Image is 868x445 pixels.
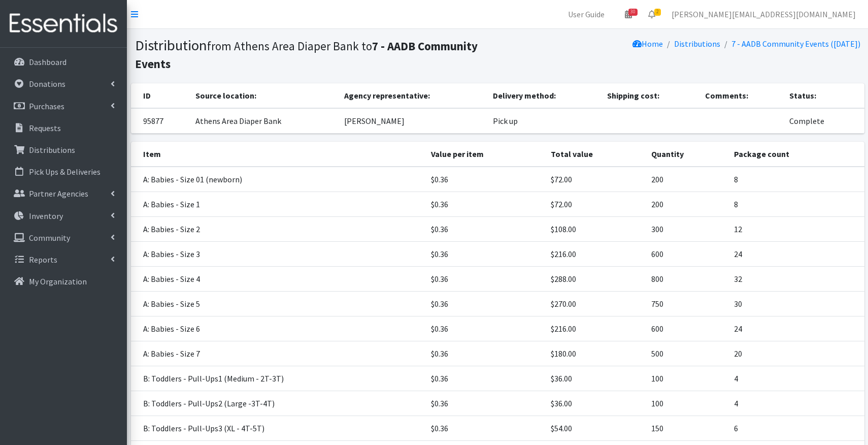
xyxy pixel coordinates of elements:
[338,83,487,108] th: Agency representative:
[645,292,728,316] td: 750
[29,276,87,287] p: My Organization
[783,83,864,108] th: Status:
[29,167,101,177] p: Pick Ups & Deliveries
[4,140,123,160] a: Distributions
[545,167,645,192] td: $72.00
[728,341,864,366] td: 20
[4,118,123,138] a: Requests
[545,341,645,366] td: $180.00
[728,167,864,192] td: 8
[425,142,545,167] th: Value per item
[4,183,123,204] a: Partner Agencies
[674,39,720,49] a: Distributions
[4,74,123,94] a: Donations
[645,242,728,267] td: 600
[545,391,645,416] td: $36.00
[783,108,864,134] td: Complete
[131,108,189,134] td: 95877
[4,249,123,270] a: Reports
[699,83,783,108] th: Comments:
[617,4,640,24] a: 30
[131,292,425,316] td: A: Babies - Size 5
[4,271,123,292] a: My Organization
[425,316,545,341] td: $0.36
[663,4,864,24] a: [PERSON_NAME][EMAIL_ADDRESS][DOMAIN_NAME]
[645,217,728,242] td: 300
[131,267,425,292] td: A: Babies - Size 4
[425,292,545,316] td: $0.36
[545,292,645,316] td: $270.00
[131,242,425,267] td: A: Babies - Size 3
[135,39,478,71] small: from Athens Area Diaper Bank to
[487,108,601,134] td: Pick up
[601,83,699,108] th: Shipping cost:
[728,242,864,267] td: 24
[728,391,864,416] td: 4
[728,316,864,341] td: 24
[545,416,645,441] td: $54.00
[29,255,57,265] p: Reports
[545,316,645,341] td: $216.00
[131,366,425,391] td: B: Toddlers - Pull-Ups1 (Medium - 2T-3T)
[29,233,70,243] p: Community
[29,57,66,67] p: Dashboard
[189,83,338,108] th: Source location:
[29,79,65,89] p: Donations
[645,391,728,416] td: 100
[645,267,728,292] td: 800
[728,292,864,316] td: 30
[560,4,613,24] a: User Guide
[4,96,123,116] a: Purchases
[487,83,601,108] th: Delivery method:
[640,4,663,24] a: 2
[654,9,661,16] span: 2
[131,316,425,341] td: A: Babies - Size 6
[728,416,864,441] td: 6
[728,366,864,391] td: 4
[131,83,189,108] th: ID
[131,167,425,192] td: A: Babies - Size 01 (newborn)
[135,39,478,71] b: 7 - AADB Community Events
[728,142,864,167] th: Package count
[545,366,645,391] td: $36.00
[189,108,338,134] td: Athens Area Diaper Bank
[4,7,123,41] img: HumanEssentials
[728,217,864,242] td: 12
[645,192,728,217] td: 200
[728,267,864,292] td: 32
[645,416,728,441] td: 150
[338,108,487,134] td: [PERSON_NAME]
[425,217,545,242] td: $0.36
[425,391,545,416] td: $0.36
[131,416,425,441] td: B: Toddlers - Pull-Ups3 (XL - 4T-5T)
[131,142,425,167] th: Item
[29,145,75,155] p: Distributions
[29,188,88,199] p: Partner Agencies
[425,366,545,391] td: $0.36
[131,391,425,416] td: B: Toddlers - Pull-Ups2 (Large -3T-4T)
[545,242,645,267] td: $216.00
[29,101,64,111] p: Purchases
[728,192,864,217] td: 8
[545,192,645,217] td: $72.00
[425,267,545,292] td: $0.36
[545,217,645,242] td: $108.00
[131,192,425,217] td: A: Babies - Size 1
[4,228,123,248] a: Community
[645,142,728,167] th: Quantity
[4,206,123,226] a: Inventory
[29,123,61,133] p: Requests
[645,167,728,192] td: 200
[545,267,645,292] td: $288.00
[131,217,425,242] td: A: Babies - Size 2
[425,192,545,217] td: $0.36
[731,39,860,49] a: 7 - AADB Community Events ([DATE])
[425,341,545,366] td: $0.36
[632,39,663,49] a: Home
[425,416,545,441] td: $0.36
[545,142,645,167] th: Total value
[29,211,63,221] p: Inventory
[628,9,638,16] span: 30
[4,162,123,182] a: Pick Ups & Deliveries
[131,341,425,366] td: A: Babies - Size 7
